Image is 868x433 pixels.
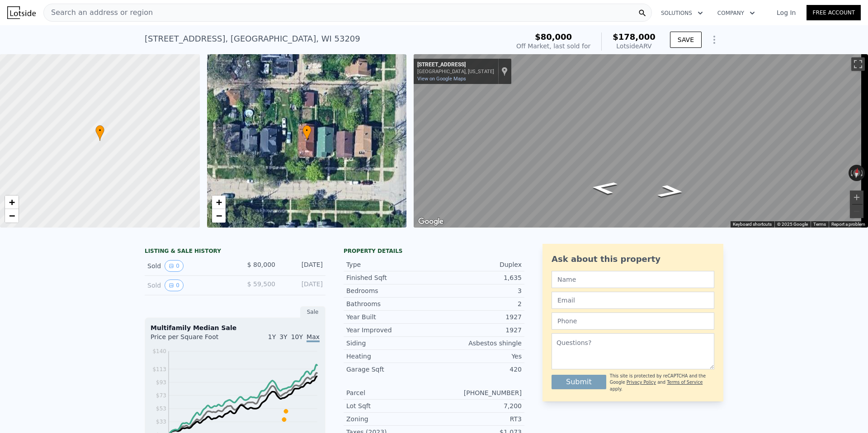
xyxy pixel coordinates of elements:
div: [STREET_ADDRESS] , [GEOGRAPHIC_DATA] , WI 53209 [145,33,360,45]
input: Email [552,292,714,309]
div: Lotside ARV [613,42,656,51]
path: Go East, W Fairmount Ave [646,182,696,201]
div: • [95,125,104,141]
a: Report a problem [831,222,865,227]
span: 10Y [291,333,303,340]
div: 420 [434,365,522,374]
div: [DATE] [283,279,323,291]
button: View historical data [165,260,184,272]
div: Siding [346,339,434,348]
div: Finished Sqft [346,273,434,282]
a: Zoom in [5,196,19,209]
div: Sale [300,306,325,318]
div: Property details [344,247,524,255]
span: 3Y [279,333,287,340]
button: Zoom out [850,205,863,218]
a: Log In [766,8,807,17]
span: • [302,126,311,135]
div: LISTING & SALE HISTORY [145,247,325,256]
div: Bedrooms [346,286,434,295]
span: • [95,126,104,135]
div: Bathrooms [346,299,434,308]
div: 1927 [434,326,522,335]
div: Heating [346,352,434,361]
button: Keyboard shortcuts [733,221,772,228]
span: © 2025 Google [777,222,808,227]
button: Toggle fullscreen view [851,57,865,71]
div: Multifamily Median Sale [151,323,320,332]
a: Zoom out [5,209,19,223]
span: + [9,196,15,208]
div: Zoning [346,414,434,424]
input: Phone [552,312,714,330]
div: • [302,125,311,141]
span: − [9,210,15,221]
a: Show location on map [501,66,508,76]
div: Parcel [346,388,434,397]
div: Asbestos shingle [434,339,522,348]
div: Garage Sqft [346,365,434,374]
tspan: $73 [156,392,166,399]
button: View historical data [165,279,184,291]
a: Zoom out [212,209,226,223]
button: SAVE [670,32,702,48]
tspan: $53 [156,405,166,412]
span: 1Y [268,333,276,340]
input: Name [552,271,714,288]
div: 2 [434,299,522,308]
img: Google [416,216,446,228]
button: Submit [552,375,606,389]
div: Year Built [346,312,434,321]
button: Reset the view [852,164,861,182]
a: Open this area in Google Maps (opens a new window) [416,216,446,228]
span: + [216,196,222,208]
button: Solutions [654,5,710,21]
span: Search an address or region [44,7,153,18]
div: [PHONE_NUMBER] [434,388,522,397]
button: Zoom in [850,191,863,204]
div: Type [346,260,434,269]
button: Show Options [705,31,723,49]
tspan: $140 [152,348,166,354]
tspan: $113 [152,366,166,372]
div: [DATE] [283,260,323,272]
a: Privacy Policy [627,380,656,385]
span: $ 59,500 [247,280,275,288]
tspan: $93 [156,379,166,386]
span: $ 80,000 [247,261,275,268]
div: [GEOGRAPHIC_DATA], [US_STATE] [417,69,494,74]
button: Rotate counterclockwise [849,165,854,181]
div: RT3 [434,414,522,424]
a: Free Account [807,5,861,20]
a: Terms of Service [667,380,703,385]
div: Ask about this property [552,253,714,265]
a: Zoom in [212,196,226,209]
span: − [216,210,222,221]
div: Sold [147,260,228,272]
div: 3 [434,286,522,295]
span: $80,000 [535,32,572,42]
tspan: $33 [156,419,166,425]
div: 1927 [434,312,522,321]
div: Duplex [434,260,522,269]
div: Sold [147,279,228,291]
div: Price per Square Foot [151,332,235,347]
path: Go West, W Fairmount Ave [580,178,629,197]
div: Yes [434,352,522,361]
span: Max [307,333,320,342]
a: View on Google Maps [417,76,466,82]
div: 1,635 [434,273,522,282]
div: Lot Sqft [346,401,434,410]
button: Company [710,5,762,21]
div: Map [414,54,868,228]
div: 7,200 [434,401,522,410]
div: Off Market, last sold for [516,42,590,51]
a: Terms (opens in new tab) [813,222,826,227]
div: Street View [414,54,868,228]
div: [STREET_ADDRESS] [417,61,494,69]
span: $178,000 [613,32,656,42]
div: This site is protected by reCAPTCHA and the Google and apply. [610,373,714,392]
img: Lotside [7,6,36,19]
button: Rotate clockwise [860,165,865,181]
div: Year Improved [346,326,434,335]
